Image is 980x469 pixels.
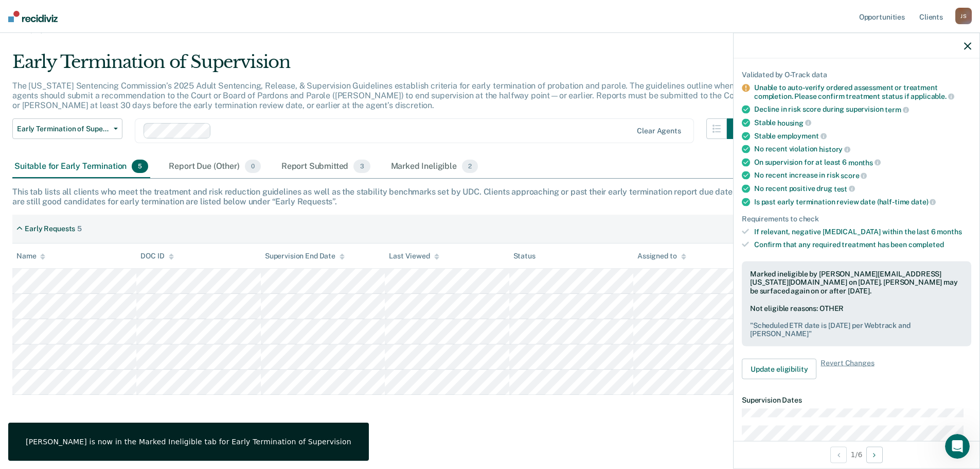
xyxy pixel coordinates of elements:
[841,171,867,180] span: score
[25,224,75,233] div: Early Requests
[12,81,744,110] p: The [US_STATE] Sentencing Commission’s 2025 Adult Sentencing, Release, & Supervision Guidelines e...
[12,187,968,206] div: This tab lists all clients who meet the treatment and risk reduction guidelines as well as the st...
[734,441,979,468] div: 1 / 6
[754,145,971,154] div: No recent violation
[16,252,45,260] div: Name
[750,269,963,295] div: Marked ineligible by [PERSON_NAME][EMAIL_ADDRESS][US_STATE][DOMAIN_NAME] on [DATE]. [PERSON_NAME]...
[750,304,963,338] div: Not eligible reasons: OTHER
[754,105,971,114] div: Decline in risk score during supervision
[462,160,478,173] span: 2
[754,171,971,180] div: No recent increase in risk
[353,160,370,173] span: 3
[750,321,963,338] pre: " Scheduled ETR date is [DATE] per Webtrack and [PERSON_NAME] "
[821,359,874,379] span: Revert Changes
[167,155,262,178] div: Report Due (Other)
[911,198,936,206] span: date)
[830,446,847,463] button: Previous Opportunity
[834,184,855,193] span: test
[742,396,971,405] dt: Supervision Dates
[77,224,82,233] div: 5
[17,125,110,133] span: Early Termination of Supervision
[754,118,971,128] div: Stable
[945,434,970,459] iframe: Intercom live chat
[866,446,883,463] button: Next Opportunity
[754,184,971,194] div: No recent positive drug
[245,160,261,173] span: 0
[12,51,747,81] div: Early Termination of Supervision
[132,160,148,173] span: 5
[754,83,971,101] div: Unable to auto-verify ordered assessment or treatment completion. Please confirm treatment status...
[12,155,150,178] div: Suitable for Early Termination
[754,131,971,141] div: Stable
[265,252,345,260] div: Supervision End Date
[140,252,173,260] div: DOC ID
[885,106,908,114] span: term
[754,158,971,167] div: On supervision for at least 6
[8,11,58,22] img: Recidiviz
[26,437,351,446] div: [PERSON_NAME] is now in the Marked Ineligible tab for Early Termination of Supervision
[389,155,480,178] div: Marked Ineligible
[279,155,372,178] div: Report Submitted
[955,8,972,24] div: J S
[848,158,881,166] span: months
[754,197,971,206] div: Is past early termination review date (half-time
[754,228,971,236] div: If relevant, negative [MEDICAL_DATA] within the last 6
[389,252,439,260] div: Last Viewed
[819,145,850,153] span: history
[637,252,686,260] div: Assigned to
[908,240,944,248] span: completed
[742,359,816,379] button: Update eligibility
[513,252,536,260] div: Status
[742,215,971,223] div: Requirements to check
[637,127,681,135] div: Clear agents
[937,228,961,236] span: months
[777,118,811,127] span: housing
[742,71,971,79] div: Validated by O-Track data
[777,132,826,140] span: employment
[754,240,971,249] div: Confirm that any required treatment has been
